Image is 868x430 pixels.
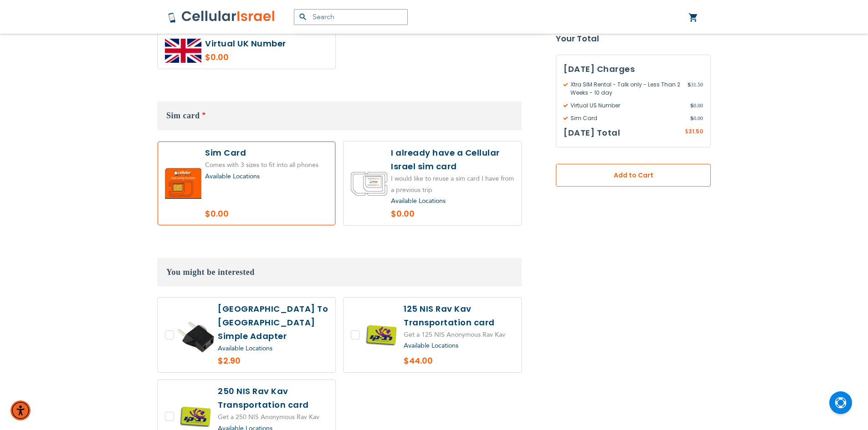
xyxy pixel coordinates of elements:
a: Available Locations [391,197,446,205]
span: Xtra SIM Rental - Talk only - Less Than 2 Weeks - 10 day [564,81,688,97]
span: Add to Cart [586,171,681,180]
span: 0.00 [690,101,703,110]
span: 31.50 [688,81,703,97]
a: Available Locations [218,344,272,353]
span: $ [688,81,691,89]
a: Available Locations [404,341,458,350]
span: 0.00 [690,114,703,122]
span: $ [690,114,693,122]
span: 31.50 [688,127,703,135]
span: Sim card [166,111,200,120]
div: Accessibility Menu [10,400,31,420]
button: Add to Cart [556,164,711,187]
span: Virtual US Number [564,101,690,110]
span: $ [685,128,688,136]
h3: [DATE] Total [564,126,620,140]
h3: [DATE] Charges [564,62,703,76]
strong: Your Total [556,32,711,46]
span: You might be interested [166,268,255,277]
input: Search [294,9,408,25]
span: $ [690,101,693,110]
img: Cellular Israel [168,10,276,24]
span: Sim Card [564,114,690,122]
a: Available Locations [205,172,260,181]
